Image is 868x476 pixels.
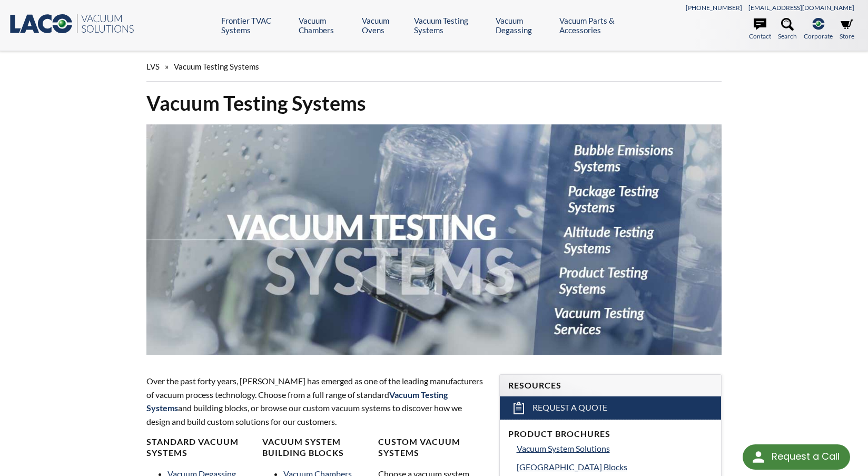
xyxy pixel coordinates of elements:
[174,62,259,71] span: Vacuum Testing Systems
[748,4,854,12] a: [EMAIL_ADDRESS][DOMAIN_NAME]
[299,16,354,35] a: Vacuum Chambers
[743,444,850,470] div: Request a Call
[362,16,406,35] a: Vacuum Ovens
[146,62,160,71] span: LVS
[508,429,713,440] h4: Product Brochures
[496,16,552,35] a: Vacuum Degassing
[378,436,486,459] h4: Custom Vacuum Systems
[262,436,370,459] h4: Vacuum System Building Blocks
[146,90,721,116] h1: Vacuum Testing Systems
[750,449,767,465] img: round button
[804,31,833,41] span: Corporate
[840,18,854,41] a: Store
[146,436,254,459] h4: Standard Vacuum Systems
[146,374,486,428] p: Over the past forty years, [PERSON_NAME] has emerged as one of the leading manufacturers of vacuu...
[500,396,721,420] a: Request a Quote
[772,444,840,469] div: Request a Call
[146,52,721,82] div: »
[686,4,742,12] a: [PHONE_NUMBER]
[414,16,487,35] a: Vacuum Testing Systems
[749,18,771,41] a: Contact
[221,16,291,35] a: Frontier TVAC Systems
[517,460,713,474] a: [GEOGRAPHIC_DATA] Blocks
[778,18,797,41] a: Search
[517,442,713,455] a: Vacuum System Solutions
[508,380,713,391] h4: Resources
[532,402,607,413] span: Request a Quote
[517,443,610,453] span: Vacuum System Solutions
[517,462,627,472] span: [GEOGRAPHIC_DATA] Blocks
[146,124,721,354] img: Vacuum Testing Services with Information header
[559,16,644,35] a: Vacuum Parts & Accessories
